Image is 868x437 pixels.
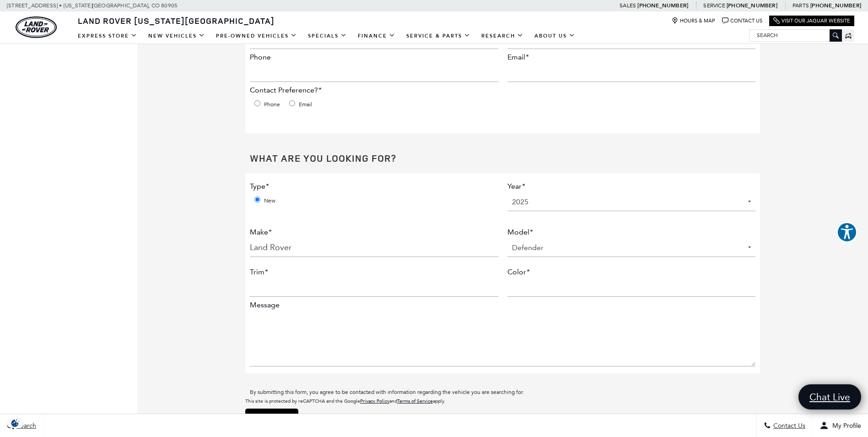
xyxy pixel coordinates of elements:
[72,28,581,44] nav: Main Navigation
[507,53,529,61] label: Email
[771,422,805,430] span: Contact Us
[250,86,322,94] label: Contact Preference?
[250,228,272,236] label: Make
[72,28,143,44] a: EXPRESS STORE
[672,17,715,24] a: Hours & Map
[798,384,861,410] a: Chat Live
[507,268,530,276] label: Color
[250,389,755,395] div: By submitting this form, you agree to be contacted with information regarding the vehicle you are...
[352,28,401,44] a: Finance
[72,15,280,26] a: Land Rover [US_STATE][GEOGRAPHIC_DATA]
[401,28,476,44] a: Service & Parts
[722,17,762,24] a: Contact Us
[302,28,352,44] a: Specials
[773,17,850,24] a: Visit Our Jaguar Website
[7,2,178,9] a: [STREET_ADDRESS] • [US_STATE][GEOGRAPHIC_DATA], CO 80905
[810,2,861,9] a: [PHONE_NUMBER]
[837,222,857,244] aside: Accessibility Help Desk
[143,28,210,44] a: New Vehicles
[507,228,533,236] label: Model
[250,182,269,191] label: Type
[637,2,688,9] a: [PHONE_NUMBER]
[78,15,275,26] span: Land Rover [US_STATE][GEOGRAPHIC_DATA]
[5,418,26,428] div: Privacy Settings
[837,222,857,242] button: Explore your accessibility options
[250,268,268,276] label: Trim
[299,101,312,108] label: Email
[805,391,855,403] span: Chat Live
[245,398,445,404] small: This site is protected by reCAPTCHA and the Google and apply.
[264,197,275,204] label: New
[476,28,529,44] a: Research
[529,28,581,44] a: About Us
[813,414,868,437] button: Open user profile menu
[245,409,298,426] input: Let us find it!
[16,16,57,38] a: land-rover
[620,2,636,9] span: Sales
[210,28,302,44] a: Pre-Owned Vehicles
[250,300,280,309] label: Message
[829,422,861,430] span: My Profile
[360,398,389,404] a: Privacy Policy
[397,398,433,404] a: Terms of Service
[793,2,809,9] span: Parts
[264,101,280,108] label: Phone
[507,182,525,191] label: Year
[727,2,777,9] a: [PHONE_NUMBER]
[703,2,725,9] span: Service
[750,30,841,41] input: Search
[16,16,57,38] img: Land Rover
[250,53,271,61] label: Phone
[250,153,755,163] h2: What Are You Looking For?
